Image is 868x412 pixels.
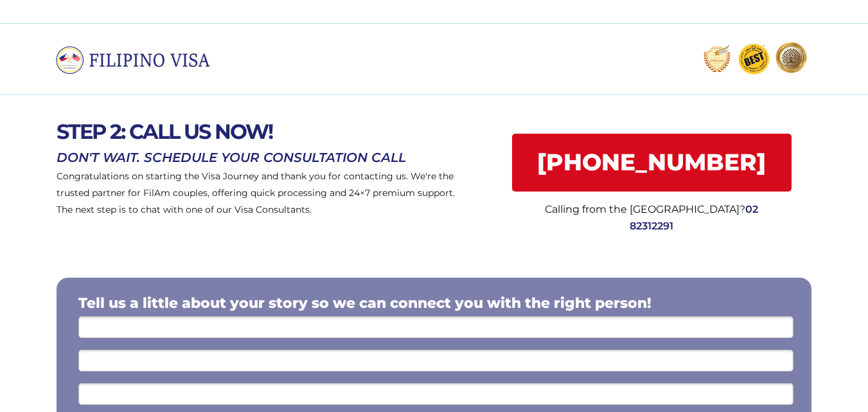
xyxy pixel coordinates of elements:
[78,294,651,312] span: Tell us a little about your story so we can connect you with the right person!
[57,170,455,215] span: Congratulations on starting the Visa Journey and thank you for contacting us. We're the trusted p...
[57,119,272,144] span: STEP 2: CALL US NOW!
[57,150,406,165] span: DON'T WAIT. SCHEDULE YOUR CONSULTATION CALL
[545,203,745,215] span: Calling from the [GEOGRAPHIC_DATA]?
[512,134,792,192] a: [PHONE_NUMBER]
[512,148,792,176] span: [PHONE_NUMBER]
